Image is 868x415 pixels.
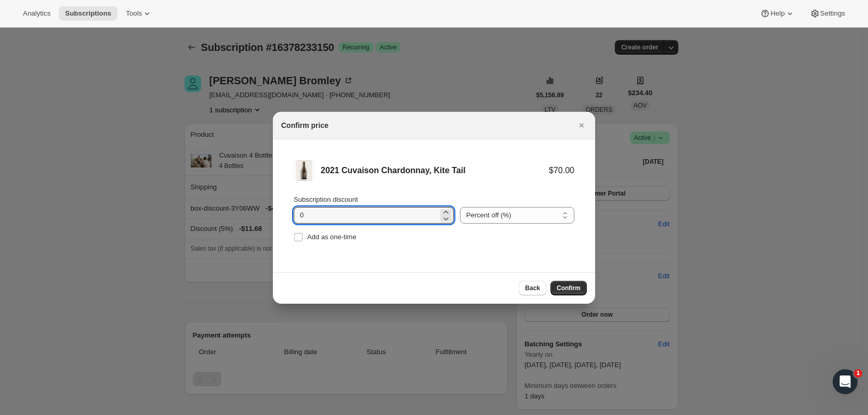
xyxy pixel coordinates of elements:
span: Analytics [23,9,50,18]
button: Analytics [17,6,57,21]
button: Help [754,6,801,21]
span: Back [525,284,540,292]
span: Add as one-time [307,233,357,241]
span: Subscriptions [65,9,111,18]
button: Confirm [550,281,587,295]
button: Back [519,281,546,295]
iframe: Intercom live chat [833,369,858,394]
span: Help [770,9,784,18]
button: Tools [120,6,159,21]
span: Settings [820,9,845,18]
span: Confirm [557,284,581,292]
span: Tools [126,9,142,18]
button: Subscriptions [59,6,117,21]
span: Subscription discount [294,196,358,203]
span: 1 [854,369,862,378]
button: Close [574,118,589,133]
div: 2021 Cuvaison Chardonnay, Kite Tail [321,165,549,176]
div: $70.00 [549,165,574,176]
button: Settings [804,6,851,21]
h2: Confirm price [281,120,328,131]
